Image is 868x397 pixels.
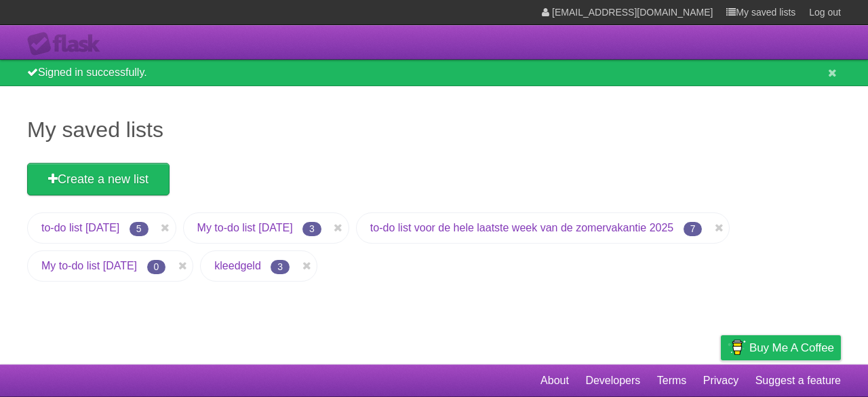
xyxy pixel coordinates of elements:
[27,32,108,56] div: Flask
[657,368,687,394] a: Terms
[749,336,834,360] span: Buy me a coffee
[721,335,841,360] a: Buy me a coffee
[41,260,137,271] a: My to-do list [DATE]
[540,368,569,394] a: About
[370,222,673,233] a: to-do list voor de hele laatste week van de zomervakantie 2025
[197,222,293,233] a: My to-do list [DATE]
[27,163,170,195] a: Create a new list
[271,260,290,274] span: 3
[755,368,841,394] a: Suggest a feature
[214,260,261,271] a: kleedgeld
[684,222,703,236] span: 7
[728,336,746,359] img: Buy me a coffee
[130,222,149,236] span: 5
[703,368,738,394] a: Privacy
[585,368,640,394] a: Developers
[302,222,321,236] span: 3
[147,260,166,274] span: 0
[41,222,119,233] a: to-do list [DATE]
[27,113,841,146] h1: My saved lists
